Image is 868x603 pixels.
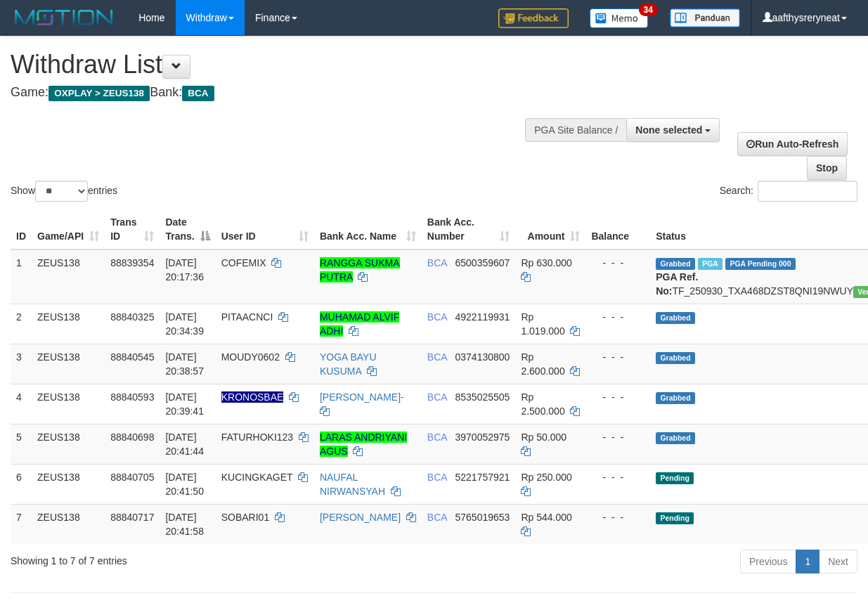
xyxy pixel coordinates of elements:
[591,350,644,364] div: - - -
[110,512,154,523] span: 88840717
[521,391,564,417] span: Rp 2.500.000
[32,384,105,424] td: ZEUS138
[591,510,644,524] div: - - -
[455,351,510,363] span: Copy 0374130800 to clipboard
[32,249,105,304] td: ZEUS138
[110,432,154,443] span: 88840698
[165,351,204,377] span: [DATE] 20:38:57
[32,304,105,344] td: ZEUS138
[11,424,32,464] td: 5
[11,548,351,568] div: Showing 1 to 7 of 7 entries
[320,472,385,497] a: NAUFAL NIRWANSYAH
[32,464,105,504] td: ZEUS138
[110,351,154,363] span: 88840545
[32,424,105,464] td: ZEUS138
[740,550,796,573] a: Previous
[165,432,204,457] span: [DATE] 20:41:44
[656,312,695,324] span: Grabbed
[11,181,117,202] label: Show entries
[48,86,150,101] span: OXPLAY > ZEUS138
[11,51,564,79] h1: Withdraw List
[320,512,401,523] a: [PERSON_NAME]
[221,391,284,403] span: Nama rekening ada tanda titik/strip, harap diedit
[11,86,564,100] h4: Game: Bank:
[320,391,404,403] a: [PERSON_NAME]-
[819,550,857,573] a: Next
[590,8,649,28] img: Button%20Memo.svg
[515,209,585,249] th: Amount: activate to sort column ascending
[11,464,32,504] td: 6
[427,512,447,523] span: BCA
[591,256,644,270] div: - - -
[427,391,447,403] span: BCA
[105,209,160,249] th: Trans ID: activate to sort column ascending
[455,311,510,323] span: Copy 4922119931 to clipboard
[320,311,399,337] a: MUHAMAD ALVIF ADHI
[11,344,32,384] td: 3
[635,124,702,136] span: None selected
[521,432,566,443] span: Rp 50.000
[11,7,117,28] img: MOTION_logo.png
[656,392,695,404] span: Grabbed
[498,8,569,28] img: Feedback.jpg
[455,432,510,443] span: Copy 3970052975 to clipboard
[221,512,269,523] span: SOBARI01
[725,258,796,270] span: PGA Pending
[165,472,204,497] span: [DATE] 20:41:50
[32,504,105,544] td: ZEUS138
[656,271,698,297] b: PGA Ref. No:
[720,181,857,202] label: Search:
[110,472,154,483] span: 88840705
[32,344,105,384] td: ZEUS138
[427,257,447,268] span: BCA
[796,550,820,573] a: 1
[525,118,626,142] div: PGA Site Balance /
[591,430,644,444] div: - - -
[455,257,510,268] span: Copy 6500359607 to clipboard
[427,351,447,363] span: BCA
[165,257,204,283] span: [DATE] 20:17:36
[698,258,723,270] span: Marked by aafsolysreylen
[639,4,658,16] span: 34
[110,311,154,323] span: 88840325
[221,432,293,443] span: FATURHOKI123
[165,311,204,337] span: [DATE] 20:34:39
[11,249,32,304] td: 1
[455,391,510,403] span: Copy 8535025505 to clipboard
[160,209,215,249] th: Date Trans.: activate to sort column descending
[656,258,695,270] span: Grabbed
[221,472,293,483] span: KUCINGKAGET
[110,257,154,268] span: 88839354
[320,432,407,457] a: LARAS ANDRIYANI AGUS
[11,384,32,424] td: 4
[656,512,694,524] span: Pending
[807,156,847,180] a: Stop
[521,257,571,268] span: Rp 630.000
[455,472,510,483] span: Copy 5221757921 to clipboard
[626,118,720,142] button: None selected
[221,257,266,268] span: COFEMIX
[427,432,447,443] span: BCA
[656,472,694,484] span: Pending
[521,472,571,483] span: Rp 250.000
[314,209,422,249] th: Bank Acc. Name: activate to sort column ascending
[216,209,314,249] th: User ID: activate to sort column ascending
[35,181,88,202] select: Showentries
[11,304,32,344] td: 2
[656,352,695,364] span: Grabbed
[165,512,204,537] span: [DATE] 20:41:58
[165,391,204,417] span: [DATE] 20:39:41
[670,8,740,27] img: panduan.png
[737,132,848,156] a: Run Auto-Refresh
[521,351,564,377] span: Rp 2.600.000
[585,209,650,249] th: Balance
[110,391,154,403] span: 88840593
[182,86,214,101] span: BCA
[221,351,280,363] span: MOUDY0602
[591,390,644,404] div: - - -
[591,470,644,484] div: - - -
[656,432,695,444] span: Grabbed
[591,310,644,324] div: - - -
[521,512,571,523] span: Rp 544.000
[11,209,32,249] th: ID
